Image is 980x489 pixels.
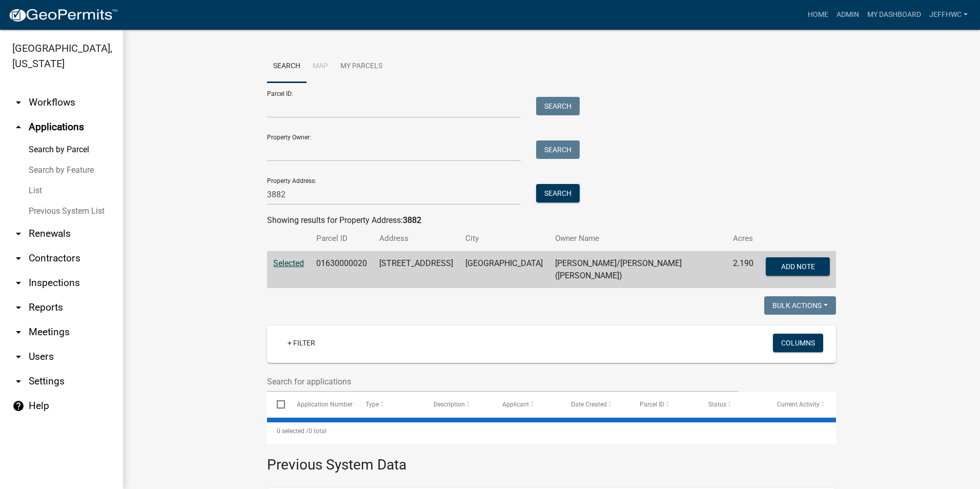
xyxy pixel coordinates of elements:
[12,400,25,412] i: help
[640,401,664,408] span: Parcel ID
[267,444,836,476] h3: Previous System Data
[310,251,373,289] td: 01630000020
[287,392,355,417] datatable-header-cell: Application Number
[459,251,549,289] td: [GEOGRAPHIC_DATA]
[12,301,25,314] i: arrow_drop_down
[373,251,459,289] td: [STREET_ADDRESS]
[630,392,699,417] datatable-header-cell: Parcel ID
[549,251,727,289] td: [PERSON_NAME]/[PERSON_NAME] ([PERSON_NAME])
[493,392,561,417] datatable-header-cell: Applicant
[12,375,25,388] i: arrow_drop_down
[767,392,836,417] datatable-header-cell: Current Activity
[561,392,630,417] datatable-header-cell: Date Created
[12,96,25,109] i: arrow_drop_down
[699,392,767,417] datatable-header-cell: Status
[12,351,25,363] i: arrow_drop_down
[549,227,727,251] th: Owner Name
[764,296,836,315] button: Bulk Actions
[310,227,373,251] th: Parcel ID
[277,427,309,435] span: 0 selected /
[297,401,353,408] span: Application Number
[781,262,815,271] span: Add Note
[267,371,739,392] input: Search for applications
[355,392,424,417] datatable-header-cell: Type
[536,97,580,115] button: Search
[727,251,760,289] td: 2.190
[12,326,25,338] i: arrow_drop_down
[279,334,323,352] a: + Filter
[273,258,304,268] a: Selected
[434,401,465,408] span: Description
[727,227,760,251] th: Acres
[12,121,25,133] i: arrow_drop_up
[334,50,389,83] a: My Parcels
[536,140,580,159] button: Search
[365,401,379,408] span: Type
[267,50,307,83] a: Search
[12,277,25,289] i: arrow_drop_down
[708,401,726,408] span: Status
[373,227,459,251] th: Address
[766,257,830,276] button: Add Note
[863,5,925,25] a: My Dashboard
[925,5,972,25] a: JeffHWC
[804,5,832,25] a: Home
[777,401,820,408] span: Current Activity
[403,215,421,225] strong: 3882
[832,5,863,25] a: Admin
[12,228,25,240] i: arrow_drop_down
[459,227,549,251] th: City
[267,418,836,444] div: 0 total
[12,252,25,264] i: arrow_drop_down
[267,392,287,417] datatable-header-cell: Select
[773,334,823,352] button: Columns
[536,184,580,202] button: Search
[267,214,836,227] div: Showing results for Property Address:
[571,401,607,408] span: Date Created
[424,392,493,417] datatable-header-cell: Description
[502,401,529,408] span: Applicant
